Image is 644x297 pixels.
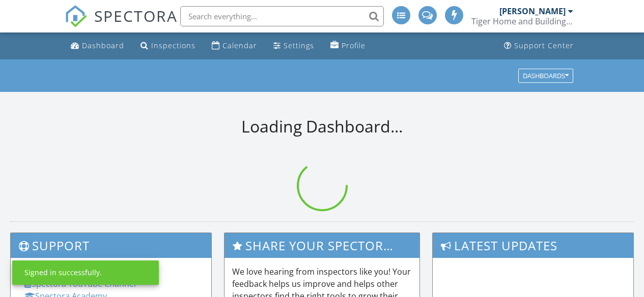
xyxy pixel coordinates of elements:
[222,41,257,50] div: Calendar
[65,14,178,35] a: SPECTORA
[24,268,102,278] div: Signed in successfully.
[433,233,633,258] h3: Latest Updates
[11,233,211,258] h3: Support
[471,16,573,26] div: Tiger Home and Building Inspections
[326,37,370,55] a: Profile
[342,41,366,50] div: Profile
[94,5,178,26] span: SPECTORA
[269,37,318,55] a: Settings
[151,41,195,50] div: Inspections
[514,41,574,50] div: Support Center
[523,72,569,79] div: Dashboards
[499,6,566,16] div: [PERSON_NAME]
[500,37,578,55] a: Support Center
[67,37,128,55] a: Dashboard
[82,41,124,50] div: Dashboard
[284,41,314,50] div: Settings
[208,37,261,55] a: Calendar
[518,69,573,83] button: Dashboards
[225,233,419,258] h3: Share Your Spectora Experience
[65,5,87,27] img: The Best Home Inspection Software - Spectora
[136,37,200,55] a: Inspections
[180,6,384,26] input: Search everything...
